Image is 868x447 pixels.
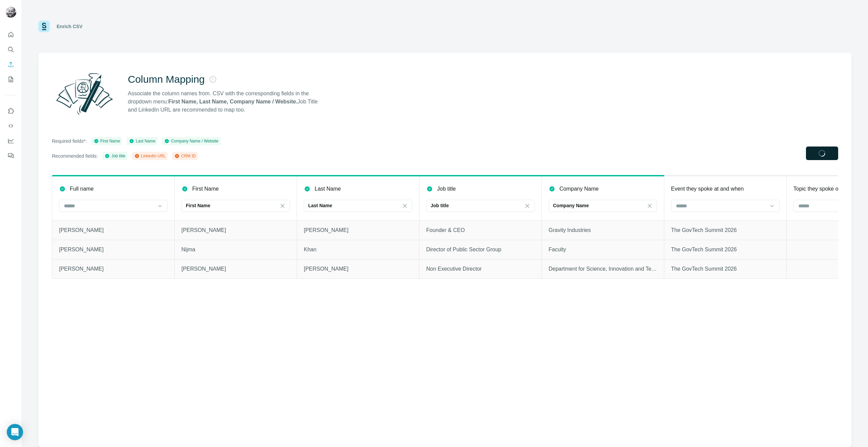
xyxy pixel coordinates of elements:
[70,185,94,193] p: Full name
[437,185,456,193] p: Job title
[315,185,341,193] p: Last Name
[164,138,218,144] div: Company Name / Website
[553,202,589,209] p: Company Name
[181,246,290,254] p: Nijma
[304,246,412,254] p: Khan
[52,138,87,144] p: Required fields*:
[549,246,657,254] p: Faculty
[52,153,98,159] p: Recommended fields:
[549,226,657,234] p: Gravity Industries
[181,265,290,273] p: [PERSON_NAME]
[431,202,449,209] p: Job title
[5,7,16,18] img: Avatar
[59,226,167,234] p: [PERSON_NAME]
[134,153,166,159] div: LinkedIn URL
[128,73,205,85] h2: Column Mapping
[426,226,535,234] p: Founder & CEO
[671,265,780,273] p: The GovTech Summit 2026
[426,246,535,254] p: Director of Public Sector Group
[671,246,780,254] p: The GovTech Summit 2026
[181,226,290,234] p: [PERSON_NAME]
[559,185,599,193] p: Company Name
[52,69,117,118] img: Surfe Illustration - Column Mapping
[549,265,657,273] p: Department for Science, Innovation and Technology
[5,43,16,56] button: Search
[128,90,324,114] p: Associate the column names from. CSV with the corresponding fields in the dropdown menu: Job Titl...
[793,185,863,193] p: Topic they spoke on/Talk title
[5,73,16,85] button: My lists
[5,105,16,117] button: Use Surfe on LinkedIn
[59,246,167,254] p: [PERSON_NAME]
[129,138,155,144] div: Last Name
[174,153,196,159] div: CRM ID
[168,99,297,104] strong: First Name, Last Name, Company Name / Website.
[308,202,332,209] p: Last Name
[38,21,50,32] img: Surfe Logo
[104,153,125,159] div: Job title
[59,265,167,273] p: [PERSON_NAME]
[304,226,412,234] p: [PERSON_NAME]
[671,226,780,234] p: The GovTech Summit 2026
[5,120,16,132] button: Use Surfe API
[57,23,82,30] div: Enrich CSV
[192,185,219,193] p: First Name
[5,58,16,71] button: Enrich CSV
[186,202,210,209] p: First Name
[5,135,16,147] button: Dashboard
[671,185,744,193] p: Event they spoke at and when
[304,265,412,273] p: [PERSON_NAME]
[5,150,16,162] button: Feedback
[5,28,16,41] button: Quick start
[94,138,120,144] div: First Name
[7,424,23,440] div: Open Intercom Messenger
[426,265,535,273] p: Non Executive Director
